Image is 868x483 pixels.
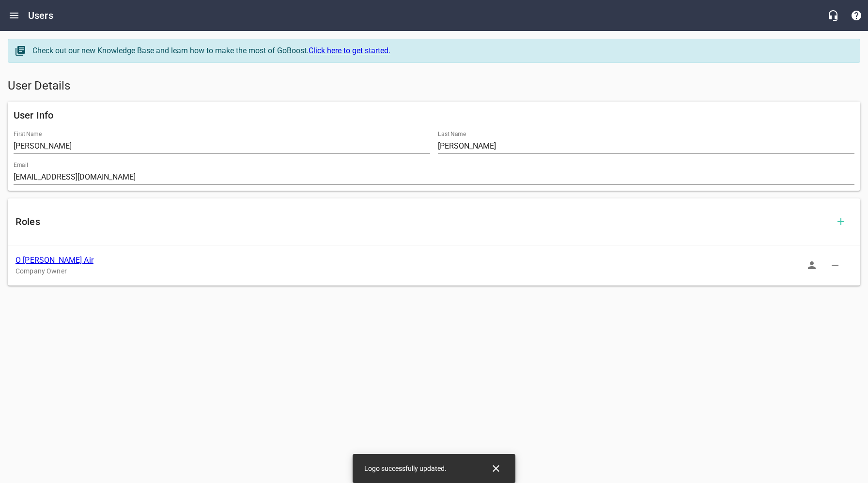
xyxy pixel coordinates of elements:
label: First Name [14,131,42,137]
a: Click here to get started. [309,46,390,55]
h6: Roles [15,214,829,229]
div: Check out our new Knowledge Base and learn how to make the most of GoBoost. [32,45,850,57]
p: Company Owner [15,266,837,276]
button: Delete Role [823,254,847,277]
a: O [PERSON_NAME] Air [15,256,93,265]
button: Close [484,457,508,480]
h6: User Info [14,107,854,123]
button: Open drawer [2,4,26,27]
button: Support Portal [845,4,868,27]
span: Logo successfully updated. [364,465,447,472]
button: Sign In as Role [800,254,823,277]
label: Email [14,162,28,168]
h6: Users [28,8,53,23]
button: Add Role [829,210,852,233]
h5: User Details [8,78,860,94]
button: Live Chat [821,4,845,27]
label: Last Name [438,131,466,137]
